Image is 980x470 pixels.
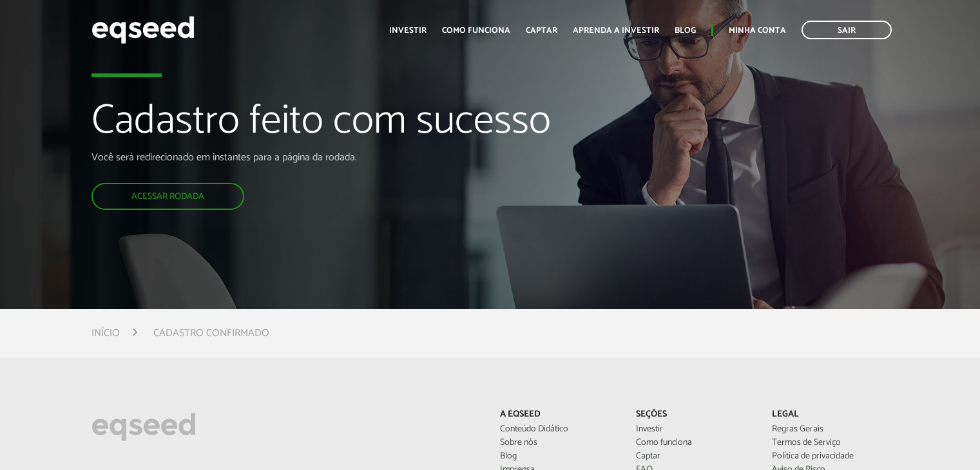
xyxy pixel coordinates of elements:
p: Seções [636,409,753,420]
a: Acessar rodada [91,183,244,210]
a: Como funciona [442,26,510,35]
a: Sobre nós [500,438,617,447]
a: Início [91,328,120,339]
a: Regras Gerais [772,425,889,434]
a: Investir [389,26,427,35]
a: Termos de Serviço [772,438,889,447]
img: EqSeed Logo [91,409,196,444]
a: Como funciona [636,438,753,447]
li: Cadastro confirmado [153,324,269,342]
a: Conteúdo Didático [500,425,617,434]
a: Sair [802,21,892,39]
p: Legal [772,409,889,420]
a: Captar [526,26,557,35]
a: Captar [636,452,753,461]
a: Aprenda a investir [573,26,659,35]
a: Política de privacidade [772,452,889,461]
p: A EqSeed [500,409,617,420]
h1: Cadastro feito com sucesso [91,99,562,151]
p: Você será redirecionado em instantes para a página da rodada. [91,151,562,164]
a: Investir [636,425,753,434]
a: Blog [500,452,617,461]
img: EqSeed [91,13,195,47]
a: Blog [675,26,696,35]
a: Minha conta [729,26,786,35]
